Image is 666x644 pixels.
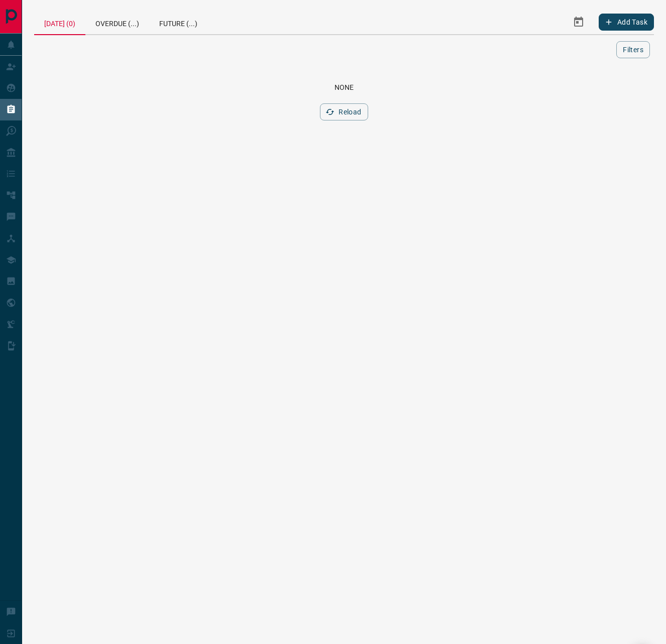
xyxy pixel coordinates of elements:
div: Overdue (...) [85,10,149,34]
div: None [46,83,642,91]
button: Select Date Range [567,10,591,34]
button: Reload [320,103,368,120]
div: [DATE] (0) [34,10,85,35]
button: Filters [616,41,650,58]
button: Add Task [599,14,654,31]
div: Future (...) [149,10,207,34]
